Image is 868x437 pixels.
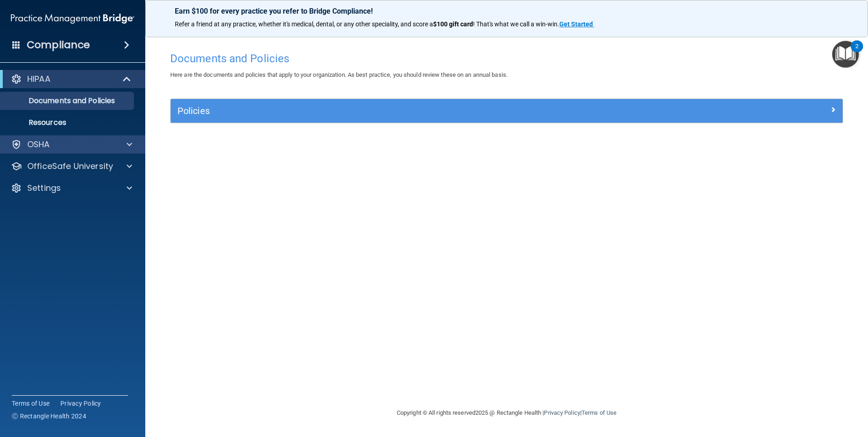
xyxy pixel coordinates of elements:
[178,106,668,116] h5: Policies
[170,53,843,65] h4: Documents and Policies
[6,96,130,105] p: Documents and Policies
[832,41,859,68] button: Open Resource Center, 2 new notifications
[855,46,858,58] div: 2
[433,20,473,28] strong: $100 gift card
[341,398,672,427] div: Copyright © All rights reserved 2025 @ Rectangle Health | |
[11,161,132,172] a: OfficeSafe University
[12,399,49,408] a: Terms of Use
[544,409,580,416] a: Privacy Policy
[6,118,130,127] p: Resources
[178,104,836,118] a: Policies
[582,409,616,416] a: Terms of Use
[27,139,50,150] p: OSHA
[60,399,101,408] a: Privacy Policy
[11,74,132,84] a: HIPAA
[559,20,594,28] a: Get Started
[175,7,838,15] p: Earn $100 for every practice you refer to Bridge Compliance!
[27,74,50,84] p: HIPAA
[170,71,508,78] span: Here are the documents and policies that apply to your organization. As best practice, you should...
[11,139,132,150] a: OSHA
[12,412,86,421] span: Ⓒ Rectangle Health 2024
[175,20,433,28] span: Refer a friend at any practice, whether it's medical, dental, or any other speciality, and score a
[559,20,593,28] strong: Get Started
[11,183,132,194] a: Settings
[27,39,90,51] h4: Compliance
[473,20,559,28] span: ! That's what we call a win-win.
[27,161,113,172] p: OfficeSafe University
[11,10,134,28] img: PMB logo
[27,183,61,194] p: Settings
